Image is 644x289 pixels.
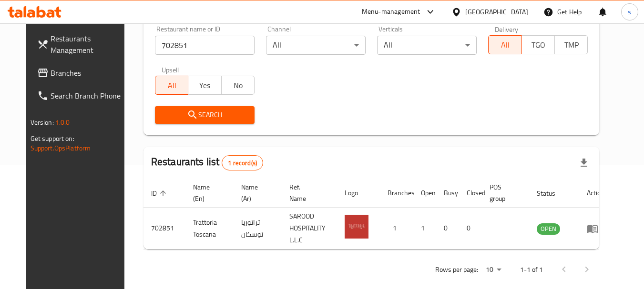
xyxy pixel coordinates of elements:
span: 1.0.0 [55,116,70,129]
div: [GEOGRAPHIC_DATA] [465,7,528,17]
div: Export file [572,151,595,174]
button: All [155,76,188,95]
button: All [488,35,521,54]
span: 1 record(s) [222,159,263,168]
div: OPEN [537,223,560,235]
td: 1 [413,208,436,249]
span: Name (En) [193,181,222,204]
th: Logo [337,179,380,208]
span: Ref. Name [289,181,326,204]
span: s [628,7,631,17]
span: Search [163,109,247,121]
span: ID [151,188,169,199]
th: Branches [380,179,413,208]
button: TMP [554,35,588,54]
th: Closed [459,179,482,208]
label: Delivery [495,26,519,32]
span: Get support on: [31,132,74,145]
div: Total records count [222,155,263,170]
span: OPEN [537,223,560,234]
button: Search [155,106,255,124]
th: Action [579,179,612,208]
div: All [377,36,477,55]
span: Version: [31,116,54,129]
span: No [225,79,251,92]
a: Search Branch Phone [30,84,133,107]
p: 1-1 of 1 [520,264,543,276]
img: Trattoria Toscana [345,215,368,239]
a: Support.OpsPlatform [31,142,91,154]
td: Trattoria Toscana [185,208,234,249]
div: Menu-management [362,6,420,18]
label: Upsell [162,66,179,73]
span: Branches [51,67,126,79]
th: Busy [436,179,459,208]
button: No [221,76,255,95]
p: Rows per page: [435,264,478,276]
span: POS group [490,181,518,204]
h2: Restaurants list [151,155,263,170]
table: enhanced table [143,179,612,249]
a: Branches [30,61,133,84]
td: تراتوريا توسكان [234,208,282,249]
span: Yes [192,79,217,92]
td: 0 [436,208,459,249]
span: Status [537,188,568,199]
span: All [492,38,518,52]
div: Rows per page: [482,263,505,277]
span: All [159,79,184,92]
th: Open [413,179,436,208]
span: TGO [526,38,551,52]
button: TGO [521,35,555,54]
span: Search Branch Phone [51,90,126,101]
span: Restaurants Management [51,33,126,56]
div: Menu [587,223,604,234]
a: Restaurants Management [30,27,133,61]
div: All [266,36,366,55]
input: Search for restaurant name or ID.. [155,36,255,55]
td: 702851 [143,208,185,249]
td: 1 [380,208,413,249]
button: Yes [188,76,221,95]
td: 0 [459,208,482,249]
td: SAROOD HOSPITALITY L.L.C [282,208,337,249]
span: Name (Ar) [241,181,270,204]
span: TMP [559,38,584,52]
